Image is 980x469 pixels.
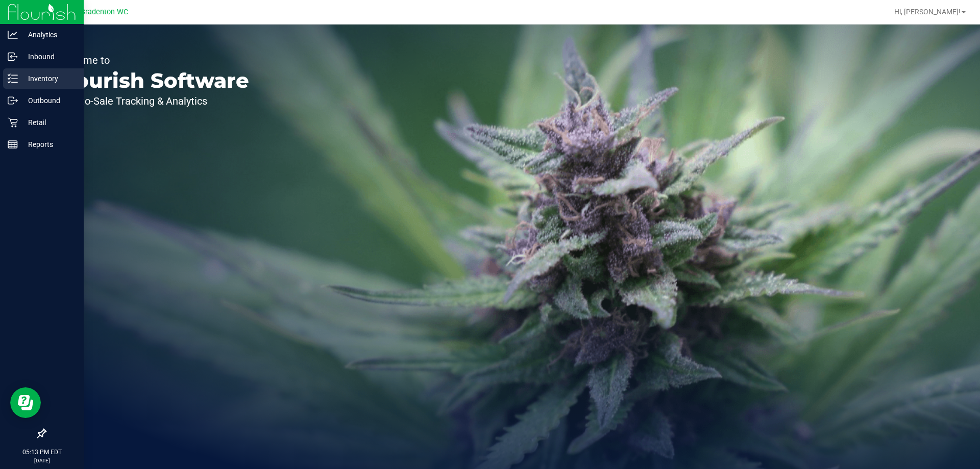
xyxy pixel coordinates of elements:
[81,8,128,16] span: Bradenton WC
[18,116,79,129] p: Retail
[8,73,18,84] inline-svg: Inventory
[18,138,79,151] p: Reports
[10,387,41,418] iframe: Resource center
[8,95,18,106] inline-svg: Outbound
[5,448,79,457] p: 05:13 PM EDT
[8,117,18,128] inline-svg: Retail
[18,72,79,85] p: Inventory
[5,457,79,464] p: [DATE]
[8,139,18,150] inline-svg: Reports
[18,94,79,107] p: Outbound
[55,96,249,106] p: Seed-to-Sale Tracking & Analytics
[8,52,18,62] inline-svg: Inbound
[55,70,249,91] p: Flourish Software
[55,55,249,65] p: Welcome to
[894,8,961,16] span: Hi, [PERSON_NAME]!
[18,51,79,63] p: Inbound
[18,29,79,41] p: Analytics
[8,30,18,40] inline-svg: Analytics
